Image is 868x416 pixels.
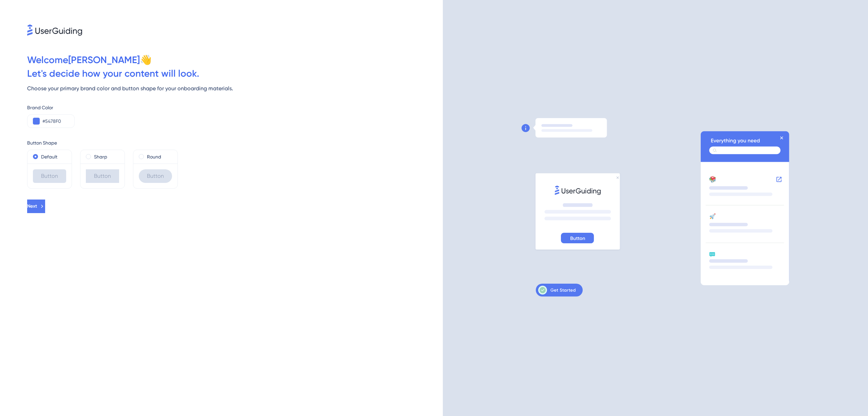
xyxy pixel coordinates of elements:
[86,169,119,183] div: Button
[27,200,45,213] button: Next
[27,84,443,93] div: Choose your primary brand color and button shape for your onboarding materials.
[27,53,443,67] div: Welcome [PERSON_NAME] 👋
[139,169,172,183] div: Button
[27,139,443,147] div: Button Shape
[41,153,57,161] label: Default
[27,67,443,80] div: Let ' s decide how your content will look.
[33,169,66,183] div: Button
[94,153,107,161] label: Sharp
[27,202,37,210] span: Next
[147,153,161,161] label: Round
[27,103,443,112] div: Brand Color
